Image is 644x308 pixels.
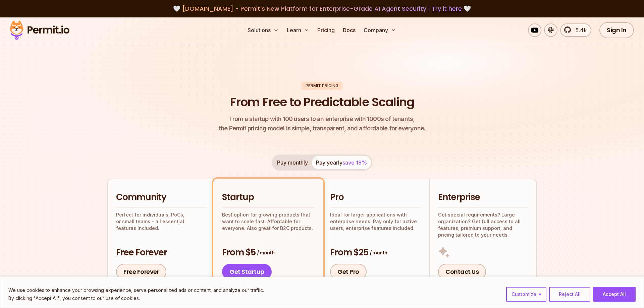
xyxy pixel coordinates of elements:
[116,264,166,280] a: Free Forever
[116,191,207,203] h2: Community
[599,22,634,38] a: Sign In
[340,23,358,37] a: Docs
[7,19,72,42] img: Permit logo
[330,264,367,280] a: Get Pro
[593,287,636,302] button: Accept All
[116,247,207,259] h3: Free Forever
[222,191,315,203] h2: Startup
[370,249,387,256] span: / month
[222,211,315,232] p: Best option for growing products that want to scale fast. Affordable for everyone. Also great for...
[330,191,421,203] h2: Pro
[284,23,312,37] button: Learn
[245,23,281,37] button: Solutions
[438,264,486,280] a: Contact Us
[230,94,414,111] h1: From Free to Predictable Scaling
[560,23,591,37] a: 5.4k
[8,294,264,302] p: By clicking "Accept All", you consent to our use of cookies.
[438,211,528,238] p: Got special requirements? Large organization? Get full access to all features, premium support, a...
[273,156,312,169] button: Pay monthly
[330,247,421,259] h3: From $25
[257,249,274,256] span: / month
[219,114,425,124] span: From a startup with 100 users to an enterprise with 1000s of tenants,
[315,23,337,37] a: Pricing
[506,287,546,302] button: Customize
[222,247,315,259] h3: From $5
[361,23,399,37] button: Company
[432,4,462,13] a: Try it here
[572,26,587,34] span: 5.4k
[16,4,628,13] div: 🤍 🤍
[549,287,590,302] button: Reject All
[438,191,528,203] h2: Enterprise
[219,114,425,133] p: the Permit pricing model is simple, transparent, and affordable for everyone.
[182,4,462,13] span: [DOMAIN_NAME] - Permit's New Platform for Enterprise-Grade AI Agent Security |
[8,286,264,294] p: We use cookies to enhance your browsing experience, serve personalized ads or content, and analyz...
[222,264,272,280] a: Get Startup
[302,82,342,90] div: Permit Pricing
[330,211,421,232] p: Ideal for larger applications with enterprise needs. Pay only for active users, enterprise featur...
[116,211,207,232] p: Perfect for individuals, PoCs, or small teams - all essential features included.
